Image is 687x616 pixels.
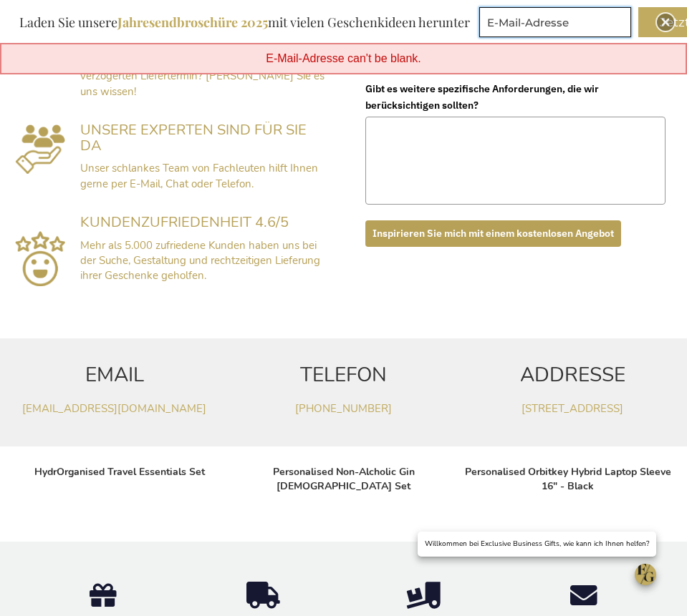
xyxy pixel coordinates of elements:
span: Mehr als 5.000 zufriedene Kunden haben uns bei der Suche, Gestaltung und rechtzeitigen Lieferung ... [80,238,320,283]
a: [STREET_ADDRESS] [522,401,623,416]
label: Gibt es weitere spezifische Anforderungen, die wir berücksichtigen sollten? [365,81,666,113]
img: Sluit U Aan Bij Meer Dan 5.000+ Tevreden Klanten [15,231,65,285]
span: E-Mail-Adresse can't be blank. [266,52,421,64]
b: Jahresendbroschüre 2025 [117,14,268,31]
button: Inspirieren Sie mich mit einem kostenlosen Angebot [365,220,621,247]
input: E-Mail-Adresse [479,7,631,37]
span: Unser schlankes Team von Fachleuten hilft Ihnen gerne per E-Mail, Chat oder Telefon. [80,161,318,190]
h2: ADDRESSE [465,364,680,386]
div: Close [657,14,674,31]
a: Personalised Non-Alcholic Gin [DEMOGRAPHIC_DATA] Set [273,465,415,493]
span: UNSERE EXPERTEN SIND FÜR SIE DA [80,120,307,155]
h2: TELEFON [236,364,451,386]
img: Close [661,18,670,26]
span: KUNDENZUFRIEDENHEIT 4.6/5 [80,212,289,232]
a: HydrOrganised Travel Essentials Set [34,465,205,479]
a: [EMAIL_ADDRESS][DOMAIN_NAME] [22,401,206,416]
div: Laden Sie unsere mit vielen Geschenkideen herunter [13,7,476,37]
a: [PHONE_NUMBER] [295,401,392,416]
h2: EMAIL [7,364,222,386]
a: Personalised Orbitkey Hybrid Laptop Sleeve 16" - Black [465,465,671,493]
span: Standardlieferzeit von 2 bis 10 Arbeitstagen. Wünschen Sie eine Expresszustellung oder einen verz... [80,39,325,99]
a: Google Reviews Exclusive Business Gifts [15,275,65,290]
form: marketing offers and promotions [479,7,635,41]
